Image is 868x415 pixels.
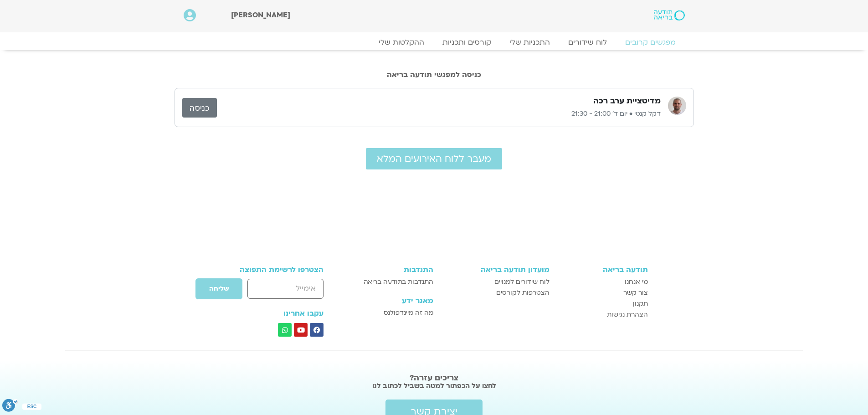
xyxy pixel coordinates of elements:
span: התנדבות בתודעה בריאה [364,277,433,287]
h2: לחצו על הכפתור למטה בשביל לכתוב לנו [197,381,671,390]
span: מעבר ללוח האירועים המלא [377,154,491,164]
span: תקנון [633,298,648,309]
a: מפגשים קרובים [616,38,685,47]
h3: התנדבות [349,266,433,274]
span: צור קשר [623,287,648,298]
p: דקל קנטי • יום ד׳ 21:00 - 21:30 [217,108,661,119]
span: לוח שידורים למנויים [494,277,550,287]
a: מעבר ללוח האירועים המלא [366,148,502,169]
h3: עקבו אחרינו [221,309,324,318]
a: כניסה [182,98,217,118]
span: שליחה [209,285,229,292]
a: תקנון [559,298,648,309]
a: מי אנחנו [559,277,648,287]
a: התנדבות בתודעה בריאה [349,277,433,287]
button: שליחה [195,278,243,300]
span: [PERSON_NAME] [231,10,290,20]
nav: Menu [184,38,685,47]
a: לוח שידורים למנויים [442,277,550,287]
span: מה זה מיינדפולנס [384,307,433,318]
a: ההקלטות שלי [370,38,433,47]
h3: מדיטציית ערב רכה [593,96,661,107]
h3: הצטרפו לרשימת התפוצה [221,266,324,274]
span: מי אנחנו [625,277,648,287]
a: הצהרת נגישות [559,309,648,320]
a: קורסים ותכניות [433,38,500,47]
img: דקל קנטי [668,97,686,115]
a: מה זה מיינדפולנס [349,307,433,318]
h3: מועדון תודעה בריאה [442,266,550,274]
input: אימייל [247,279,324,298]
a: הצטרפות לקורסים [442,287,550,298]
a: צור קשר [559,287,648,298]
form: טופס חדש [221,278,324,304]
a: התכניות שלי [500,38,559,47]
span: הצהרת נגישות [607,309,648,320]
h3: תודעה בריאה [559,266,648,274]
h2: כניסה למפגשי תודעה בריאה [175,71,694,79]
h3: מאגר ידע [349,297,433,305]
span: הצטרפות לקורסים [496,287,550,298]
a: לוח שידורים [559,38,616,47]
h2: צריכים עזרה? [197,374,671,383]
